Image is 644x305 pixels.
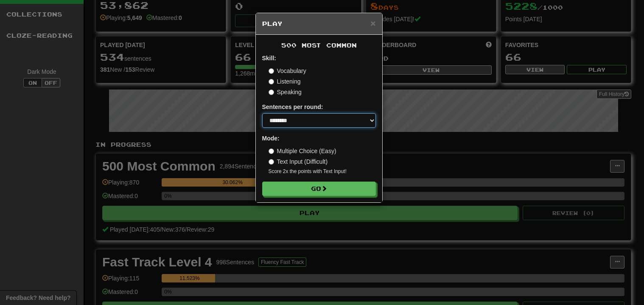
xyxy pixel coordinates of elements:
[262,20,376,28] h5: Play
[269,148,274,154] input: Multiple Choice (Easy)
[262,135,280,142] strong: Mode:
[281,42,357,49] span: 500 Most Common
[370,19,375,28] button: Close
[269,79,274,84] input: Listening
[269,90,274,95] input: Speaking
[269,147,336,155] label: Multiple Choice (Easy)
[269,159,274,165] input: Text Input (Difficult)
[269,67,306,75] label: Vocabulary
[262,182,376,196] button: Go
[269,68,274,74] input: Vocabulary
[269,88,302,96] label: Speaking
[269,157,328,166] label: Text Input (Difficult)
[262,103,323,111] label: Sentences per round:
[269,77,301,86] label: Listening
[370,18,375,28] span: ×
[269,168,376,175] small: Score 2x the points with Text Input !
[262,55,276,62] strong: Skill:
